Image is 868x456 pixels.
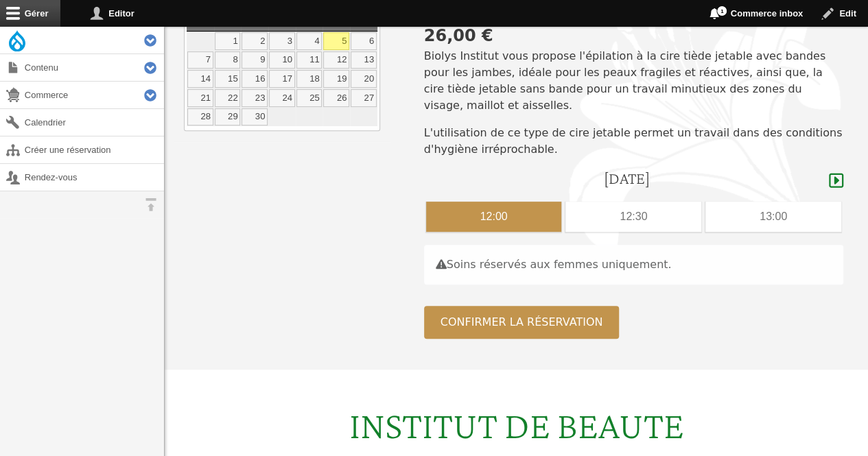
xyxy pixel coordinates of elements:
[565,202,701,232] div: 12:30
[269,32,295,50] a: 3
[424,245,843,285] div: Soins réservés aux femmes uniquement.
[424,23,843,48] div: 26,00 €
[187,108,213,126] a: 28
[296,70,322,88] a: 18
[716,5,727,16] span: 1
[187,51,213,69] a: 7
[323,32,349,50] a: 5
[323,51,349,69] a: 12
[426,202,562,232] div: 12:00
[137,191,164,218] button: Orientation horizontale
[424,48,843,114] p: Biolys Institut vous propose l'épilation à la cire tiède jetable avec bandes pour les jambes, idé...
[242,108,268,126] a: 30
[269,51,295,69] a: 10
[215,51,241,69] a: 8
[705,202,841,232] div: 13:00
[215,108,241,126] a: 29
[296,89,322,107] a: 25
[242,51,268,69] a: 9
[242,32,268,50] a: 2
[351,32,377,50] a: 6
[424,306,620,339] button: Confirmer la réservation
[351,51,377,69] a: 13
[351,70,377,88] a: 20
[242,89,268,107] a: 23
[424,125,843,158] p: L'utilisation de ce type de cire jetable permet un travail dans des conditions d'hygiène irréproc...
[296,51,322,69] a: 11
[269,89,295,107] a: 24
[351,89,377,107] a: 27
[187,89,213,107] a: 21
[323,70,349,88] a: 19
[187,70,213,88] a: 14
[296,32,322,50] a: 4
[242,70,268,88] a: 16
[215,32,241,50] a: 1
[323,89,349,107] a: 26
[603,169,649,189] h4: [DATE]
[215,70,241,88] a: 15
[215,89,241,107] a: 22
[269,70,295,88] a: 17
